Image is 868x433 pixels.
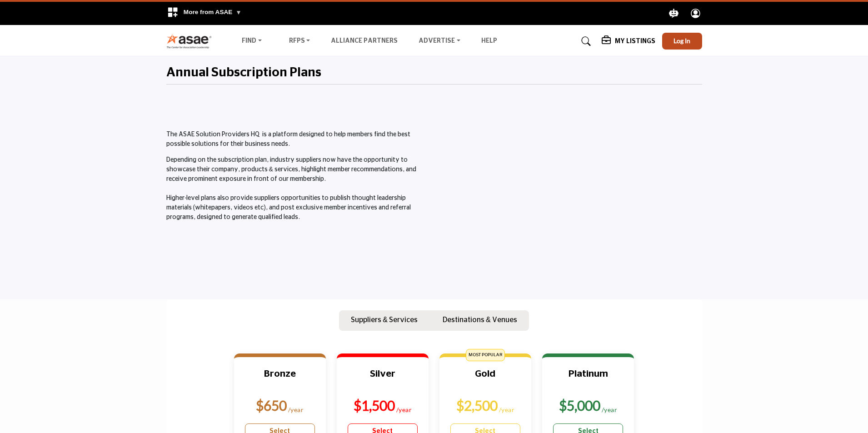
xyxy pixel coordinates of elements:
[339,310,429,331] button: Suppliers & Services
[354,397,395,413] b: $1,500
[396,406,412,413] sub: /year
[184,9,242,15] span: More from ASAE
[351,314,418,325] p: Suppliers & Services
[602,406,618,413] sub: /year
[662,33,702,50] button: Log In
[481,38,497,44] a: Help
[331,38,398,44] a: Alliance Partners
[166,65,321,81] h2: Annual Subscription Plans
[166,155,429,222] p: Depending on the subscription plan, industry suppliers now have the opportunity to showcase their...
[235,35,268,48] a: Find
[573,34,597,49] a: Search
[615,37,655,45] h5: My Listings
[288,406,304,413] sub: /year
[431,310,529,331] button: Destinations & Venues
[439,130,702,278] iframe: Master the ASAE Marketplace and Start by Claiming Your Listing
[466,349,505,361] span: MOST POPULAR
[602,36,655,47] div: My Listings
[553,368,623,391] h3: Platinum
[161,2,247,25] div: More from ASAE
[443,314,517,325] p: Destinations & Venues
[283,35,317,48] a: RFPs
[348,368,418,391] h3: Silver
[456,397,498,413] b: $2,500
[559,397,600,413] b: $5,000
[673,37,690,45] span: Log In
[412,35,467,48] a: Advertise
[166,130,429,149] p: The ASAE Solution Providers HQ is a platform designed to help members find the best possible solu...
[256,397,287,413] b: $650
[166,34,217,49] img: Site Logo
[499,406,515,413] sub: /year
[450,368,520,391] h3: Gold
[245,368,315,391] h3: Bronze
